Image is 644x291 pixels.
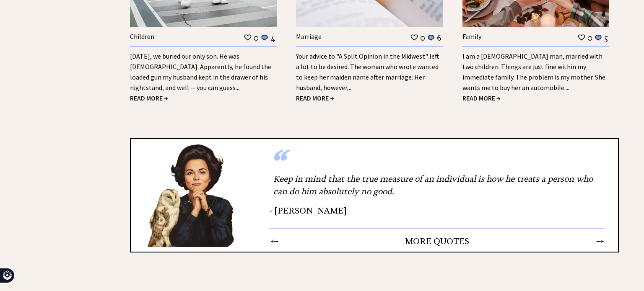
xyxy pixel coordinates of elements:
[296,52,439,92] a: Your advice to "A Split Opinion in the Midwest" left a lot to be desired. The woman who wrote wan...
[260,34,269,41] img: message_round%201.png
[269,206,605,215] div: - [PERSON_NAME]
[130,32,154,41] a: Children
[270,236,279,247] td: ←
[420,32,426,43] td: 0
[130,52,271,92] a: [DATE], we buried our only son. He was [DEMOGRAPHIC_DATA]. Apparently, he found the loaded gun my...
[427,34,435,41] img: message_round%201.png
[307,236,568,246] center: MORE QUOTES
[269,168,605,202] div: Keep in mind that the true measure of an individual is how he treats a person who can do him abso...
[577,33,586,41] img: heart_outline%201.png
[410,33,418,41] img: heart_outline%201.png
[587,32,593,43] td: 0
[130,94,168,102] a: READ MORE →
[131,139,257,247] img: Ann8%20v2%20lg.png
[244,33,252,41] img: heart_outline%201.png
[462,94,501,102] a: READ MORE →
[462,52,605,92] a: I am a [DEMOGRAPHIC_DATA] man, married with two children. Things are just fine within my immediat...
[594,34,602,41] img: message_round%201.png
[296,32,322,41] a: Marriage
[462,32,481,41] a: Family
[269,160,605,168] div: “
[596,236,605,247] td: →
[253,32,259,43] td: 0
[604,32,608,43] td: 5
[270,32,276,43] td: 4
[296,94,334,102] a: READ MORE →
[436,32,442,43] td: 6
